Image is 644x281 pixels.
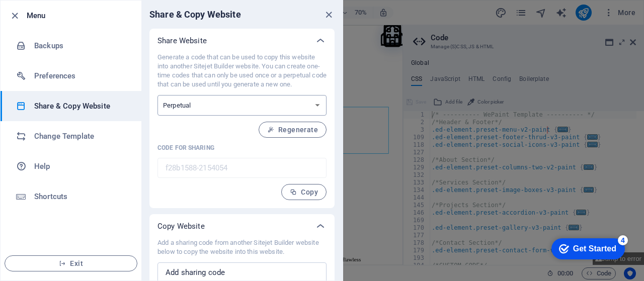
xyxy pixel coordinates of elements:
button: Regenerate [259,122,327,138]
p: Generate a code that can be used to copy this website into another Sitejet Builder website. You c... [157,53,327,89]
h6: Share & Copy Website [34,100,127,112]
div: Get Started [27,11,70,20]
a: Help [1,151,141,181]
span: Regenerate [267,126,318,134]
p: Add a sharing code from another Sitejet Builder website below to copy the website into this website. [157,238,327,256]
div: Copy Website [149,214,335,238]
button: Copy [281,184,327,200]
p: Code for sharing [157,144,327,152]
button: close [323,9,335,21]
p: Share Website [157,36,207,46]
h6: Share & Copy Website [149,9,241,21]
div: 4 [72,2,82,12]
p: Copy Website [157,221,205,231]
a: Skip to main content [4,4,71,13]
span: Exit [13,259,129,267]
div: Share Website [149,29,335,53]
h6: Menu [27,10,133,22]
h6: Backups [34,40,127,52]
h6: Preferences [34,70,127,82]
h6: Help [34,160,127,172]
h6: Change Template [34,130,127,142]
div: ​ [4,177,514,229]
h6: Shortcuts [34,191,127,203]
span: Copy [290,188,318,196]
div: Get Started 4 items remaining, 20% complete [6,5,79,26]
button: Exit [5,255,137,271]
